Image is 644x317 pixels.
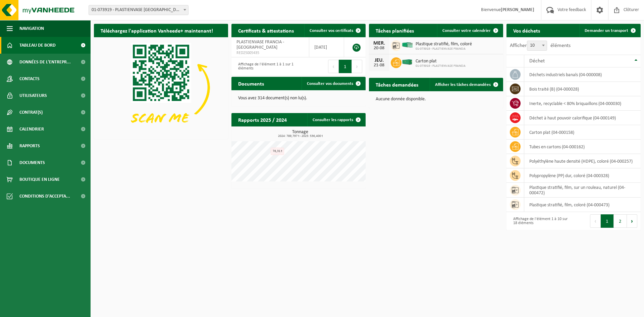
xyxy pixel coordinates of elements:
div: 21-08 [372,63,386,68]
span: 2024: 789,797 t - 2025: 536,400 t [235,135,366,138]
a: Demander un transport [579,24,640,37]
span: 01-073919 - PLASTIENVASE FRANCIA [416,47,472,51]
h2: Tâches demandées [369,78,425,91]
div: MER. [372,41,386,46]
span: PLASTIENVASE FRANCIA - [GEOGRAPHIC_DATA] [236,40,284,50]
td: plastique stratifié, film, coloré (04-000473) [524,198,641,212]
span: Calendrier [19,121,44,138]
td: polypropylène (PP) dur, coloré (04-000328) [524,168,641,183]
label: Afficher éléments [510,43,571,48]
p: Aucune donnée disponible. [376,97,496,102]
span: Conditions d'accepta... [19,188,70,205]
span: Demander un transport [585,29,628,33]
button: Next [352,60,362,73]
a: Consulter votre calendrier [437,24,502,37]
div: 20-08 [372,46,386,51]
td: déchet à haut pouvoir calorifique (04-000149) [524,111,641,125]
td: carton plat (04-000158) [524,125,641,140]
td: plastique stratifié, film, sur un rouleau, naturel (04-000472) [524,183,641,198]
button: Previous [328,60,339,73]
span: Utilisateurs [19,87,47,104]
strong: [PERSON_NAME] [501,7,534,12]
span: Consulter vos certificats [310,29,353,33]
img: Download de VHEPlus App [94,37,228,138]
h2: Téléchargez l'application Vanheede+ maintenant! [94,24,220,37]
span: Rapports [19,138,40,154]
span: Contacts [19,70,40,87]
h2: Certificats & attestations [231,24,301,37]
span: Données de l'entrepr... [19,54,71,70]
a: Consulter vos documents [302,77,365,90]
span: 10 [527,41,547,50]
div: JEU. [372,58,386,63]
td: polyéthylène haute densité (HDPE), coloré (04-000257) [524,154,641,168]
span: 01-073919 - PLASTIENVASE FRANCIA - ARRAS [89,5,188,15]
span: Déchet [529,58,545,64]
td: [DATE] [309,37,344,57]
span: Carton plat [416,59,466,64]
h2: Vos déchets [506,24,547,37]
div: Affichage de l'élément 1 à 1 sur 1 éléments [235,59,295,74]
button: Next [627,214,637,228]
button: 1 [339,60,352,73]
a: Consulter vos certificats [304,24,365,37]
td: bois traité (B) (04-000028) [524,82,641,96]
span: 10 [527,41,547,51]
span: Contrat(s) [19,104,43,121]
button: 2 [614,214,627,228]
span: RED25005435 [236,50,304,56]
div: Affichage de l'élément 1 à 10 sur 18 éléments [510,214,570,228]
td: déchets industriels banals (04-000008) [524,67,641,82]
span: 01-073919 - PLASTIENVASE FRANCIA [416,64,466,68]
h3: Tonnage [235,130,366,138]
span: Plastique stratifié, film, coloré [416,42,472,47]
span: Tableau de bord [19,37,56,54]
td: inerte, recyclable < 80% briquaillons (04-000030) [524,96,641,111]
span: Afficher les tâches demandées [435,83,491,87]
span: Consulter vos documents [307,82,353,86]
button: 1 [601,214,614,228]
a: Afficher les tâches demandées [430,78,502,91]
img: HK-XC-40-GN-00 [401,59,413,65]
div: 78,31 t [271,148,284,155]
td: tubes en cartons (04-000162) [524,140,641,154]
img: HK-XP-30-GN-00 [401,42,413,48]
button: Previous [590,214,601,228]
h2: Rapports 2025 / 2024 [231,113,293,126]
h2: Documents [231,77,271,90]
span: Documents [19,154,45,171]
p: Vous avez 314 document(s) non lu(s). [238,96,359,101]
span: Navigation [19,20,44,37]
h2: Tâches planifiées [369,24,421,37]
span: Consulter votre calendrier [442,29,491,33]
a: Consulter les rapports [307,113,365,126]
span: Boutique en ligne [19,171,60,188]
